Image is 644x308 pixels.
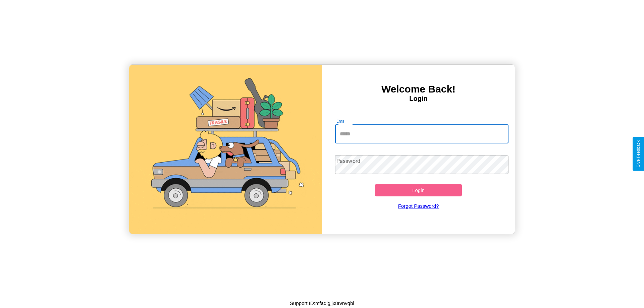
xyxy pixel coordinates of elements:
h3: Welcome Back! [322,83,515,95]
h4: Login [322,95,515,103]
label: Email [336,118,347,124]
img: gif [129,65,322,234]
p: Support ID: mfaqlgjjx8rvnvqbl [290,299,354,308]
button: Login [375,184,462,196]
a: Forgot Password? [332,196,505,215]
div: Give Feedback [636,140,641,168]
